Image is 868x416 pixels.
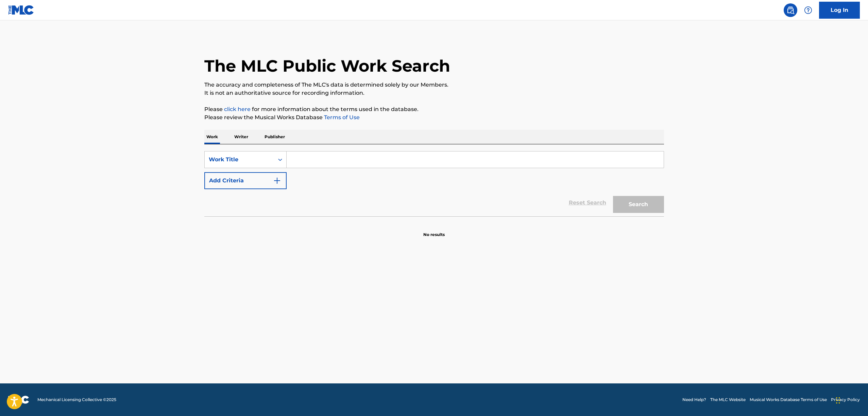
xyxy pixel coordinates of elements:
[262,130,287,144] p: Publisher
[204,56,450,76] h1: The MLC Public Work Search
[323,114,360,121] a: Terms of Use
[804,6,812,14] img: help
[204,172,287,189] button: Add Criteria
[682,397,706,403] a: Need Help?
[224,106,251,112] a: click here
[831,397,860,403] a: Privacy Policy
[209,156,270,164] div: Work Title
[204,130,220,144] p: Work
[204,113,664,122] p: Please review the Musical Works Database
[204,81,664,89] p: The accuracy and completeness of The MLC's data is determined solely by our Members.
[710,397,746,403] a: The MLC Website
[836,390,840,411] div: Drag
[819,2,860,19] a: Log In
[273,177,281,185] img: 9d2ae6d4665cec9f34b9.svg
[37,397,116,403] span: Mechanical Licensing Collective © 2025
[786,6,795,14] img: search
[204,89,664,97] p: It is not an authoritative source for recording information.
[750,397,827,403] a: Musical Works Database Terms of Use
[8,396,29,404] img: logo
[834,383,868,416] iframe: Chat Widget
[801,3,815,17] div: Help
[204,151,664,216] form: Search Form
[204,105,664,113] p: Please for more information about the terms used in the database.
[8,5,34,15] img: MLC Logo
[232,130,250,144] p: Writer
[784,3,797,17] a: Public Search
[423,223,445,238] p: No results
